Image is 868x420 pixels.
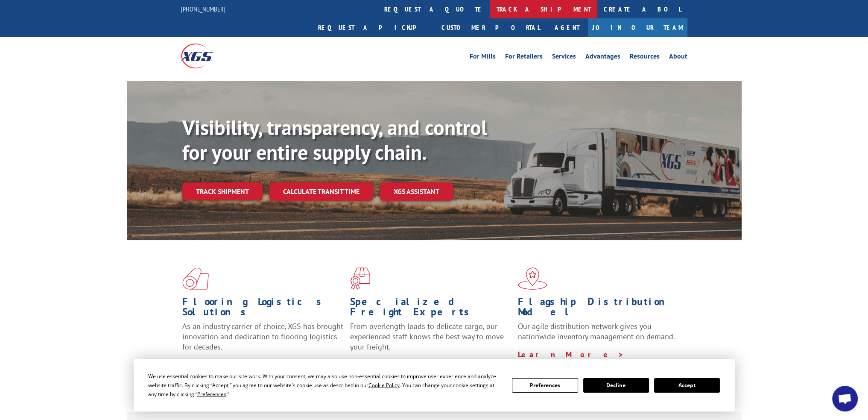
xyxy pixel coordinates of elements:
[182,297,344,321] h1: Flooring Logistics Solutions
[380,182,453,201] a: XGS ASSISTANT
[148,372,502,399] div: We use essential cookies to make our site work. With your consent, we may also use non-essential ...
[585,53,620,62] a: Advantages
[552,53,576,62] a: Services
[630,53,660,62] a: Resources
[350,297,511,321] h1: Specialized Freight Experts
[368,382,400,389] span: Cookie Policy
[182,267,209,290] img: xgs-icon-total-supply-chain-intelligence-red
[470,53,496,62] a: For Mills
[518,321,675,341] span: Our agile distribution network gives you nationwide inventory management on demand.
[181,5,225,13] a: [PHONE_NUMBER]
[269,182,373,201] a: Calculate transit time
[182,321,343,352] span: As an industry carrier of choice, XGS has brought innovation and dedication to flooring logistics...
[518,350,624,359] a: Learn More >
[505,53,543,62] a: For Retailers
[654,378,720,393] button: Accept
[312,18,435,37] a: Request a pickup
[669,53,687,62] a: About
[350,267,370,290] img: xgs-icon-focused-on-flooring-red
[832,386,858,411] div: Open chat
[583,378,649,393] button: Decline
[512,378,578,393] button: Preferences
[134,359,735,411] div: Cookie Consent Prompt
[182,182,263,200] a: Track shipment
[518,297,679,321] h1: Flagship Distribution Model
[182,114,487,165] b: Visibility, transparency, and control for your entire supply chain.
[197,391,226,398] span: Preferences
[588,18,687,37] a: Join Our Team
[435,18,546,37] a: Customer Portal
[350,321,511,359] p: From overlength loads to delicate cargo, our experienced staff knows the best way to move your fr...
[518,267,547,290] img: xgs-icon-flagship-distribution-model-red
[546,18,588,37] a: Agent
